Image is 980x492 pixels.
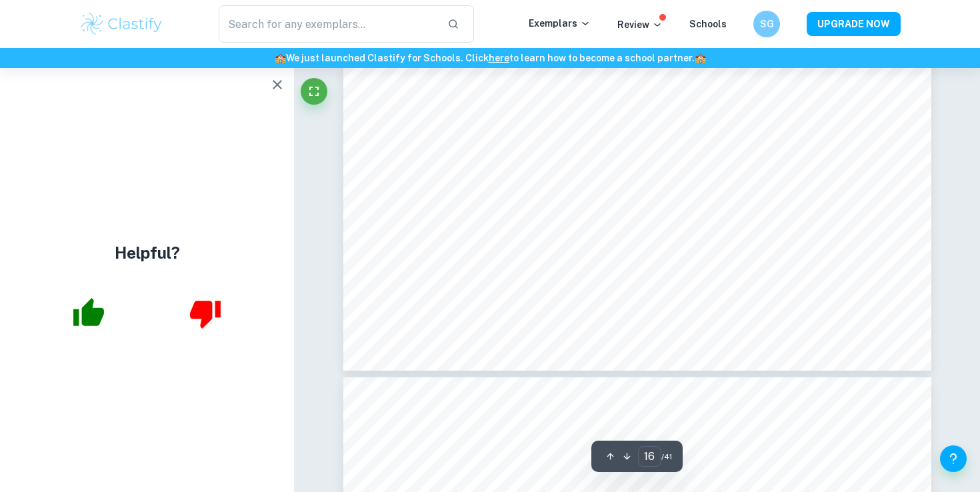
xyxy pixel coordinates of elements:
[489,53,509,63] a: here
[617,17,663,32] p: Review
[940,445,967,472] button: Help and Feedback
[115,241,180,265] h4: Helpful?
[661,451,672,463] span: / 41
[79,11,164,37] img: Clastify logo
[759,17,775,31] h6: SG
[695,53,706,63] span: 🏫
[301,78,327,105] button: Fullscreen
[807,12,901,36] button: UPGRADE NOW
[689,19,727,29] a: Schools
[753,11,780,37] button: SG
[529,16,591,31] p: Exemplars
[275,53,286,63] span: 🏫
[3,51,977,65] h6: We just launched Clastify for Schools. Click to learn how to become a school partner.
[219,5,437,43] input: Search for any exemplars...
